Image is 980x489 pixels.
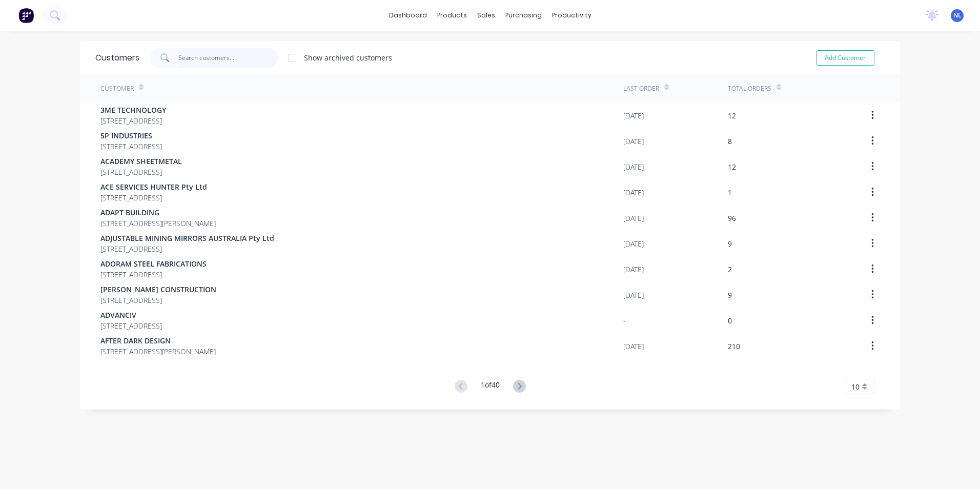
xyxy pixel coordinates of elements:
span: 5P INDUSTRIES [100,130,162,141]
span: [PERSON_NAME] CONSTRUCTION [100,284,216,295]
span: AFTER DARK DESIGN [100,335,216,346]
span: [STREET_ADDRESS] [100,269,207,280]
div: 210 [728,341,740,352]
div: 9 [728,238,732,249]
div: 12 [728,110,736,121]
span: ACE SERVICES HUNTER Pty Ltd [100,181,207,192]
div: [DATE] [623,161,644,172]
span: [STREET_ADDRESS] [100,320,162,331]
span: ACADEMY SHEETMETAL [100,156,182,167]
span: [STREET_ADDRESS] [100,295,216,305]
span: ADJUSTABLE MINING MIRRORS AUSTRALIA Pty Ltd [100,233,274,243]
div: [DATE] [623,264,644,275]
input: Search customers... [178,48,278,68]
span: 3ME TECHNOLOGY [100,105,166,115]
span: 10 [851,381,860,392]
div: Customer [100,84,134,93]
span: ADAPT BUILDING [100,207,216,218]
div: 12 [728,161,736,172]
span: [STREET_ADDRESS] [100,243,274,254]
div: 8 [728,136,732,147]
div: purchasing [500,8,547,23]
div: 9 [728,290,732,300]
span: NL [953,11,962,20]
div: [DATE] [623,187,644,198]
div: 96 [728,213,736,223]
span: ADVANCIV [100,310,162,320]
div: [DATE] [623,110,644,121]
div: 2 [728,264,732,275]
a: dashboard [384,8,432,23]
div: Last Order [623,84,659,93]
div: [DATE] [623,290,644,300]
div: [DATE] [623,213,644,223]
span: [STREET_ADDRESS] [100,167,182,177]
span: [STREET_ADDRESS] [100,192,207,203]
div: Total Orders [728,84,771,93]
div: 1 [728,187,732,198]
div: 1 of 40 [481,379,500,394]
div: products [432,8,472,23]
div: sales [472,8,500,23]
div: 0 [728,315,732,326]
span: [STREET_ADDRESS][PERSON_NAME] [100,218,216,229]
div: - [623,315,626,326]
div: [DATE] [623,341,644,352]
div: Customers [95,52,139,64]
span: [STREET_ADDRESS][PERSON_NAME] [100,346,216,357]
button: Add Customer [816,50,874,66]
span: [STREET_ADDRESS] [100,141,162,152]
img: Factory [18,8,34,23]
div: Show archived customers [304,52,392,63]
div: [DATE] [623,238,644,249]
span: ADORAM STEEL FABRICATIONS [100,258,207,269]
div: [DATE] [623,136,644,147]
div: productivity [547,8,597,23]
span: [STREET_ADDRESS] [100,115,166,126]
